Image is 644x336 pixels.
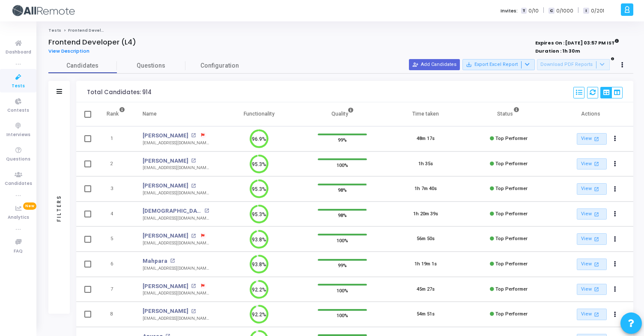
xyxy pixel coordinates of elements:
span: Tests [12,83,25,90]
span: Contests [7,107,29,114]
nav: breadcrumb [48,28,633,33]
a: View Description [48,48,96,54]
span: Candidates [5,180,32,187]
span: | [578,6,579,15]
div: Name [143,109,157,119]
a: Tests [48,28,61,33]
span: T [521,8,527,14]
mat-icon: open_in_new [593,211,600,218]
div: [EMAIL_ADDRESS][DOMAIN_NAME] [143,315,209,322]
span: Top Performer [495,211,528,217]
div: [EMAIL_ADDRESS][DOMAIN_NAME] [143,265,209,272]
span: Top Performer [495,136,528,141]
button: Actions [609,208,621,220]
button: Actions [609,259,621,271]
th: Rank [98,102,134,126]
img: logo [11,2,75,19]
mat-icon: open_in_new [191,284,196,288]
span: 0/201 [591,7,604,15]
td: 2 [98,152,134,177]
span: 0/10 [528,7,539,15]
span: Top Performer [495,236,528,241]
mat-icon: save_alt [466,62,472,68]
span: 100% [337,236,348,244]
a: Mahpara [143,257,167,265]
a: View [577,259,607,270]
button: Actions [609,233,621,245]
a: [PERSON_NAME] [143,131,188,140]
a: [PERSON_NAME] [143,157,188,165]
mat-icon: open_in_new [191,133,196,138]
a: View [577,133,607,145]
td: 3 [98,176,134,202]
span: Analytics [8,214,29,221]
div: 1h 19m 1s [414,261,437,268]
mat-icon: open_in_new [593,311,600,318]
div: 48m 17s [417,135,435,143]
a: View [577,309,607,320]
span: 98% [338,186,347,194]
div: [EMAIL_ADDRESS][DOMAIN_NAME] [143,165,209,171]
span: I [583,8,589,14]
div: Total Candidates: 914 [87,89,152,96]
a: View [577,233,607,245]
span: Top Performer [495,311,528,317]
span: Dashboard [6,49,31,56]
span: Top Performer [495,261,528,267]
mat-icon: open_in_new [593,185,600,193]
span: 100% [337,161,348,169]
a: View [577,183,607,195]
a: [PERSON_NAME] [143,282,188,291]
a: View [577,284,607,295]
button: Download PDF Reports [537,59,610,70]
mat-icon: open_in_new [191,158,196,163]
a: [PERSON_NAME] [143,307,188,315]
div: 45m 27s [417,286,435,293]
mat-icon: open_in_new [593,160,600,167]
div: View Options [600,87,623,98]
div: 56m 50s [417,235,435,243]
span: Top Performer [495,186,528,191]
span: Questions [6,156,30,163]
strong: Expires On : [DATE] 03:57 PM IST [535,37,619,47]
strong: Duration : 1h 30m [535,48,580,54]
span: Candidates [48,61,117,70]
span: Top Performer [495,286,528,292]
div: 54m 51s [417,311,435,318]
span: Interviews [6,131,30,139]
div: 1h 20m 39s [413,211,438,218]
td: 1 [98,126,134,152]
mat-icon: open_in_new [191,309,196,314]
a: [PERSON_NAME] [143,181,188,190]
mat-icon: open_in_new [593,135,600,143]
span: 100% [337,286,348,294]
div: [EMAIL_ADDRESS][DOMAIN_NAME] [143,240,209,247]
mat-icon: open_in_new [593,285,600,293]
th: Actions [550,102,633,126]
div: [EMAIL_ADDRESS][DOMAIN_NAME] [143,190,209,196]
th: Functionality [218,102,301,126]
span: C [549,8,554,14]
td: 4 [98,202,134,227]
button: Add Candidates [409,59,460,70]
mat-icon: open_in_new [593,235,600,243]
a: View [577,158,607,170]
button: Actions [609,133,621,145]
span: | [543,6,544,15]
label: Invites: [501,7,518,15]
button: Actions [609,283,621,295]
mat-icon: open_in_new [191,234,196,238]
mat-icon: open_in_new [204,208,209,213]
span: FAQ [14,248,23,255]
span: View Description [48,48,89,54]
h4: Frontend Developer (L4) [48,38,136,47]
td: 6 [98,252,134,277]
mat-icon: open_in_new [593,261,600,268]
span: 98% [338,211,347,220]
td: 7 [98,277,134,302]
span: Questions [117,61,185,70]
mat-icon: open_in_new [170,259,175,263]
div: [EMAIL_ADDRESS][DOMAIN_NAME] [143,290,209,297]
button: Actions [609,309,621,321]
